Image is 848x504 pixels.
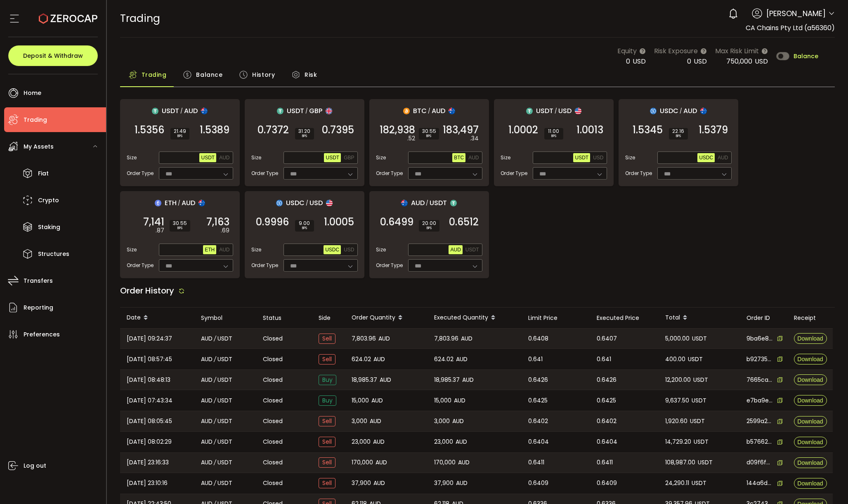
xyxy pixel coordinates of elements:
span: Structures [38,248,69,260]
span: Sell [319,457,335,468]
span: 170,000 [434,458,456,467]
img: usdc_portfolio.svg [650,108,657,114]
button: GBP [342,153,356,162]
span: USD [694,57,707,66]
span: [DATE] 08:02:29 [127,437,172,447]
span: Download [797,356,823,362]
i: BPS [672,134,685,139]
span: 15,000 [352,396,369,405]
span: 30.55 [422,129,436,134]
span: Size [251,246,261,253]
span: b9273550-9ec8-42ab-b440-debceb6bf362 [746,355,773,364]
span: Closed [263,334,283,343]
span: 1.0005 [324,218,354,226]
span: Size [501,154,510,161]
span: Max Risk Limit [715,46,759,56]
i: BPS [548,134,560,139]
iframe: Chat Widget [749,415,848,504]
span: USDT [217,355,232,364]
span: History [252,66,275,83]
span: USDT [217,375,232,385]
span: Closed [263,396,283,405]
span: AUD [683,106,697,116]
span: 22.16 [672,129,685,134]
button: ETH [203,245,216,254]
span: USDT [217,334,232,343]
span: [DATE] 23:10:16 [127,478,168,488]
span: USDT [536,106,553,116]
span: 0 [626,57,630,66]
span: Size [251,154,261,161]
span: USDT [217,396,232,405]
span: 18,985.37 [434,375,460,385]
button: Download [794,354,827,364]
button: USDT [464,245,481,254]
span: Order Type [127,262,154,269]
span: 15,000 [434,396,451,405]
i: BPS [173,226,187,231]
span: 24,290.11 [665,478,689,488]
span: 624.02 [434,355,454,364]
div: Symbol [194,313,256,323]
span: 14,729.20 [665,437,691,447]
button: Download [794,374,827,385]
em: / [426,199,428,207]
span: USDC [699,155,713,161]
em: .87 [156,226,164,235]
span: 31.20 [298,129,311,134]
span: GBP [344,155,354,161]
span: Trading [120,11,160,26]
span: [DATE] 23:16:33 [127,458,169,467]
span: USD [309,198,323,208]
span: 0.6411 [597,458,613,467]
span: 0.6409 [597,478,617,488]
img: usd_portfolio.svg [575,108,581,114]
span: Order Type [376,262,403,269]
span: AUD [456,355,468,364]
span: 0.6426 [528,375,548,385]
button: USDT [199,153,216,162]
div: Total [659,311,740,325]
em: / [428,107,430,115]
span: USDC [325,247,339,253]
em: / [214,375,216,385]
em: / [305,107,308,115]
span: 18,985.37 [352,375,377,385]
span: 11.00 [548,129,560,134]
span: AUD [182,198,195,208]
span: [DATE] 08:05:45 [127,416,172,426]
span: 0.6409 [528,478,548,488]
span: CA Chains Pty Ltd (a56360) [746,23,835,33]
span: BTC [454,155,464,161]
span: AUD [458,458,470,467]
span: 108,987.00 [665,458,695,467]
span: AUD [454,396,465,405]
span: Order Type [501,170,527,177]
span: USDT [690,416,705,426]
span: 0.7372 [257,126,289,134]
span: AUD [456,437,467,447]
span: USDT [217,478,232,488]
span: USDT [692,334,707,343]
span: 5,000.00 [665,334,690,343]
button: Download [794,395,827,406]
span: 1.0013 [576,126,603,134]
span: 23,000 [352,437,371,447]
button: AUD [217,245,231,254]
em: / [214,416,216,426]
div: Date [120,311,194,325]
span: Crypto [38,194,59,206]
span: AUD [468,155,479,161]
span: USDC [660,106,678,116]
span: 9.00 [298,221,311,226]
span: 0.6404 [597,437,617,447]
em: / [214,458,216,467]
span: AUD [373,355,385,364]
span: Risk Exposure [654,46,698,56]
span: 0.641 [597,355,611,364]
span: 144a6d39-3ffb-43bc-8a9d-e5a66529c998 [746,479,773,487]
em: / [214,478,216,488]
span: Closed [263,355,283,364]
span: AUD [201,396,213,405]
button: USDT [324,153,341,162]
